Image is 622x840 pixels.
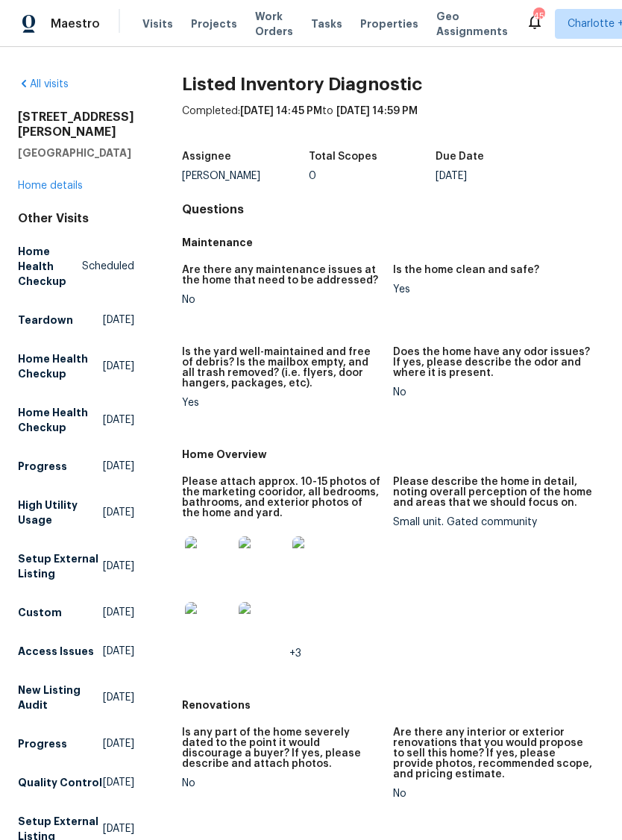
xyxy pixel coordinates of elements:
[18,351,103,381] h5: Home Health Checkup
[103,413,134,427] span: [DATE]
[18,110,134,140] h2: [STREET_ADDRESS][PERSON_NAME]
[18,79,69,90] a: All visits
[18,345,134,387] a: Home Health Checkup[DATE]
[18,730,134,757] a: Progress[DATE]
[103,313,134,327] span: [DATE]
[18,605,62,620] h5: Custom
[82,259,134,274] span: Scheduled
[18,399,134,441] a: Home Health Checkup[DATE]
[103,821,134,836] span: [DATE]
[18,736,67,751] h5: Progress
[393,789,592,799] div: No
[18,238,134,295] a: Home Health CheckupScheduled
[191,16,237,31] span: Projects
[533,9,544,24] div: 455
[311,19,342,29] span: Tasks
[103,559,134,574] span: [DATE]
[18,453,134,480] a: Progress[DATE]
[103,775,134,790] span: [DATE]
[393,517,592,527] div: Small unit. Gated community
[18,677,134,718] a: New Listing Audit[DATE]
[18,683,103,712] h5: New Listing Audit
[18,638,134,665] a: Access Issues[DATE]
[18,498,103,527] h5: High Utility Usage
[18,459,67,474] h5: Progress
[393,387,592,398] div: No
[18,769,134,796] a: Quality Control[DATE]
[18,545,134,587] a: Setup External Listing[DATE]
[18,775,102,790] h5: Quality Control
[103,459,134,474] span: [DATE]
[436,9,508,39] span: Geo Assignments
[255,9,293,39] span: Work Orders
[182,151,231,162] h5: Assignee
[182,202,604,217] h4: Questions
[103,644,134,659] span: [DATE]
[142,16,173,31] span: Visits
[182,265,381,286] h5: Are there any maintenance issues at the home that need to be addressed?
[18,644,94,659] h5: Access Issues
[103,505,134,520] span: [DATE]
[103,690,134,705] span: [DATE]
[436,171,562,181] div: [DATE]
[18,492,134,533] a: High Utility Usage[DATE]
[436,151,484,162] h5: Due Date
[103,605,134,620] span: [DATE]
[393,265,539,275] h5: Is the home clean and safe?
[336,106,418,116] span: [DATE] 14:59 PM
[393,347,592,378] h5: Does the home have any odor issues? If yes, please describe the odor and where it is present.
[182,778,381,789] div: No
[309,151,377,162] h5: Total Scopes
[182,295,381,305] div: No
[393,284,592,295] div: Yes
[182,698,604,712] h5: Renovations
[103,359,134,374] span: [DATE]
[18,307,134,333] a: Teardown[DATE]
[240,106,322,116] span: [DATE] 14:45 PM
[393,477,592,508] h5: Please describe the home in detail, noting overall perception of the home and areas that we shoul...
[182,104,604,142] div: Completed: to
[289,648,301,659] span: +3
[18,599,134,626] a: Custom[DATE]
[18,405,103,435] h5: Home Health Checkup
[18,551,103,581] h5: Setup External Listing
[103,736,134,751] span: [DATE]
[309,171,436,181] div: 0
[51,16,100,31] span: Maestro
[18,181,83,191] a: Home details
[182,477,381,518] h5: Please attach approx. 10-15 photos of the marketing cooridor, all bedrooms, bathrooms, and exteri...
[393,727,592,780] h5: Are there any interior or exterior renovations that you would propose to sell this home? If yes, ...
[18,313,73,327] h5: Teardown
[18,244,82,289] h5: Home Health Checkup
[182,727,381,769] h5: Is any part of the home severely dated to the point it would discourage a buyer? If yes, please d...
[360,16,418,31] span: Properties
[182,398,381,408] div: Yes
[18,145,134,160] h5: [GEOGRAPHIC_DATA]
[18,211,134,226] div: Other Visits
[182,77,604,92] h2: Listed Inventory Diagnostic
[182,171,309,181] div: [PERSON_NAME]
[182,347,381,389] h5: Is the yard well-maintained and free of debris? Is the mailbox empty, and all trash removed? (i.e...
[182,235,604,250] h5: Maintenance
[182,447,604,462] h5: Home Overview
